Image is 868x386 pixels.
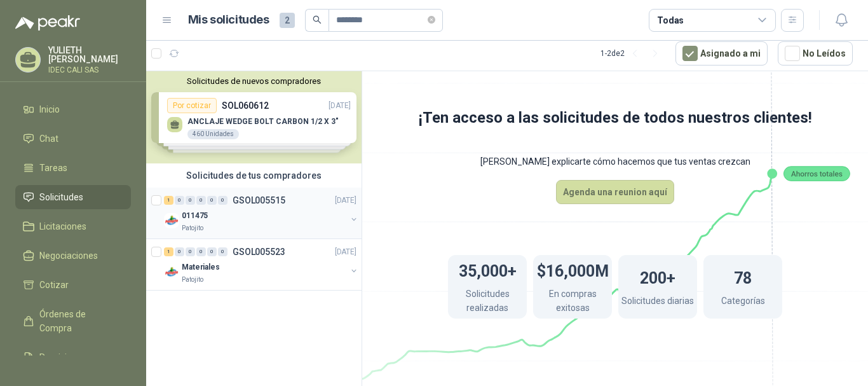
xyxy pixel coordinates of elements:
[39,307,119,335] span: Órdenes de Compra
[164,265,179,280] img: Company Logo
[15,97,131,121] a: Inicio
[186,247,195,256] div: 0
[48,66,131,74] p: IDEC CALI SAS
[233,247,285,256] p: GSOL005523
[146,71,362,163] div: Solicitudes de nuevos compradoresPor cotizarSOL060612[DATE] ANCLAJE WEDGE BOLT CARBON 1/2 X 3"460...
[218,196,227,205] div: 0
[428,16,435,24] span: close-circle
[459,256,517,284] h1: 35,000+
[335,195,356,207] p: [DATE]
[186,196,195,205] div: 0
[164,247,173,256] div: 1
[175,247,184,256] div: 0
[182,275,203,285] p: Patojito
[151,76,356,86] button: Solicitudes de nuevos compradores
[39,132,58,146] span: Chat
[621,294,694,311] p: Solicitudes diarias
[15,244,131,268] a: Negociaciones
[39,102,60,116] span: Inicio
[218,247,227,256] div: 0
[15,302,131,340] a: Órdenes de Compra
[182,223,203,233] p: Patojito
[39,219,86,233] span: Licitaciones
[15,127,131,151] a: Chat
[175,196,184,205] div: 0
[164,196,173,205] div: 1
[196,196,206,205] div: 0
[15,345,131,369] a: Remisiones
[233,196,285,205] p: GSOL005515
[164,213,179,228] img: Company Logo
[533,287,612,318] p: En compras exitosas
[335,246,356,258] p: [DATE]
[39,249,98,263] span: Negociaciones
[537,256,609,284] h1: $16,000M
[39,278,69,292] span: Cotizar
[207,196,217,205] div: 0
[734,263,752,291] h1: 78
[778,41,853,65] button: No Leídos
[146,163,362,188] div: Solicitudes de tus compradores
[207,247,217,256] div: 0
[600,43,665,64] div: 1 - 2 de 2
[182,261,220,273] p: Materiales
[164,193,359,233] a: 1 0 0 0 0 0 GSOL005515[DATE] Company Logo011475Patojito
[15,214,131,238] a: Licitaciones
[39,350,86,364] span: Remisiones
[182,210,208,222] p: 011475
[15,15,80,31] img: Logo peakr
[640,263,675,291] h1: 200+
[721,294,765,311] p: Categorías
[556,180,674,204] button: Agenda una reunion aquí
[48,46,131,64] p: YULIETH [PERSON_NAME]
[448,287,527,318] p: Solicitudes realizadas
[39,161,67,175] span: Tareas
[675,41,768,65] button: Asignado a mi
[15,156,131,180] a: Tareas
[15,185,131,209] a: Solicitudes
[657,13,684,27] div: Todas
[428,14,435,26] span: close-circle
[196,247,206,256] div: 0
[164,244,359,285] a: 1 0 0 0 0 0 GSOL005523[DATE] Company LogoMaterialesPatojito
[280,13,295,28] span: 2
[39,190,83,204] span: Solicitudes
[313,15,322,24] span: search
[188,11,269,29] h1: Mis solicitudes
[15,273,131,297] a: Cotizar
